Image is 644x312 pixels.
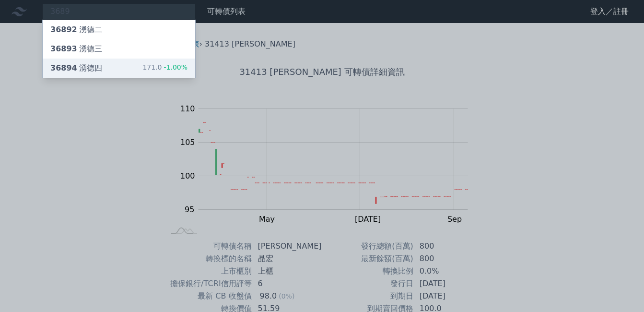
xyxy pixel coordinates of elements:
[43,39,195,59] a: 36893湧德三
[50,62,102,74] div: 湧德四
[50,24,102,36] div: 湧德二
[50,44,77,53] span: 36893
[50,43,102,55] div: 湧德三
[43,59,195,78] a: 36894湧德四 171.0-1.00%
[50,25,77,34] span: 36892
[162,63,187,71] span: -1.00%
[43,20,195,39] a: 36892湧德二
[50,63,77,72] span: 36894
[142,62,187,74] div: 171.0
